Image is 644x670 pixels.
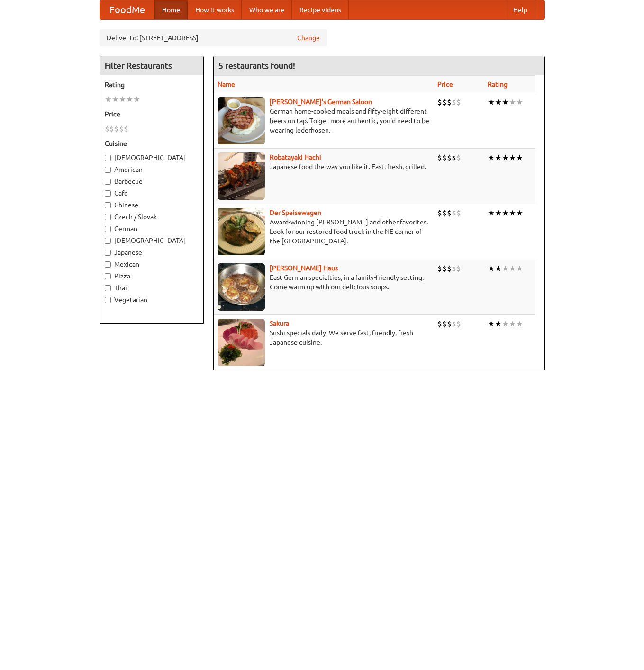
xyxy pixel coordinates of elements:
[105,179,111,185] input: Barbecue
[442,208,447,218] li: $
[218,152,265,200] img: robatayaki.jpg
[447,208,452,218] li: $
[456,97,461,107] li: $
[516,97,523,107] li: ★
[105,226,111,232] input: German
[112,94,119,105] li: ★
[105,190,111,197] input: Cafe
[105,248,199,257] label: Japanese
[105,200,199,210] label: Chinese
[105,165,199,174] label: American
[105,297,111,303] input: Vegetarian
[437,319,442,329] li: $
[270,320,289,327] a: Sakura
[488,319,495,329] li: ★
[447,152,452,163] li: $
[105,202,111,208] input: Chinese
[218,328,430,347] p: Sushi specials daily. We serve fast, friendly, fresh Japanese cuisine.
[292,0,349,19] a: Recipe videos
[495,152,502,163] li: ★
[100,29,327,46] div: Deliver to: [STREET_ADDRESS]
[447,97,452,107] li: $
[105,109,199,119] h5: Price
[502,152,509,163] li: ★
[242,0,292,19] a: Who we are
[105,155,111,161] input: [DEMOGRAPHIC_DATA]
[105,167,111,173] input: American
[105,214,111,220] input: Czech / Slovak
[270,98,372,106] a: [PERSON_NAME]'s German Saloon
[126,94,133,105] li: ★
[502,263,509,274] li: ★
[488,208,495,218] li: ★
[105,224,199,233] label: German
[105,295,199,304] label: Vegetarian
[442,263,447,274] li: $
[218,208,265,255] img: speisewagen.jpg
[218,61,295,70] ng-pluralize: 5 restaurants found!
[119,94,126,105] li: ★
[456,208,461,218] li: $
[105,177,199,186] label: Barbecue
[105,236,199,245] label: [DEMOGRAPHIC_DATA]
[509,152,516,163] li: ★
[105,188,199,198] label: Cafe
[218,273,430,292] p: East German specialties, in a family-friendly setting. Come warm up with our delicious soups.
[109,124,114,134] li: $
[506,0,535,19] a: Help
[437,208,442,218] li: $
[509,97,516,107] li: ★
[105,153,199,162] label: [DEMOGRAPHIC_DATA]
[270,153,321,161] a: Robatayaki Hachi
[495,97,502,107] li: ★
[502,97,509,107] li: ★
[502,319,509,329] li: ★
[516,152,523,163] li: ★
[105,271,199,281] label: Pizza
[516,263,523,274] li: ★
[105,285,111,291] input: Thai
[218,319,265,366] img: sakura.jpg
[452,152,456,163] li: $
[488,97,495,107] li: ★
[452,263,456,274] li: $
[105,238,111,244] input: [DEMOGRAPHIC_DATA]
[437,263,442,274] li: $
[442,152,447,163] li: $
[437,97,442,107] li: $
[495,319,502,329] li: ★
[488,263,495,274] li: ★
[105,139,199,148] h5: Cuisine
[100,56,203,75] h4: Filter Restaurants
[105,94,112,105] li: ★
[105,124,109,134] li: $
[442,319,447,329] li: $
[488,152,495,163] li: ★
[297,33,320,43] a: Change
[502,208,509,218] li: ★
[456,152,461,163] li: $
[447,319,452,329] li: $
[456,263,461,274] li: $
[218,162,430,171] p: Japanese food the way you like it. Fast, fresh, grilled.
[437,152,442,163] li: $
[270,264,338,272] a: [PERSON_NAME] Haus
[447,263,452,274] li: $
[105,273,111,279] input: Pizza
[442,97,447,107] li: $
[218,107,430,135] p: German home-cooked meals and fifty-eight different beers on tap. To get more authentic, you'd nee...
[154,0,188,19] a: Home
[488,80,508,88] a: Rating
[119,124,124,134] li: $
[509,208,516,218] li: ★
[124,124,128,134] li: $
[218,80,235,88] a: Name
[516,319,523,329] li: ★
[105,259,199,269] label: Mexican
[495,263,502,274] li: ★
[270,209,321,216] a: Der Speisewagen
